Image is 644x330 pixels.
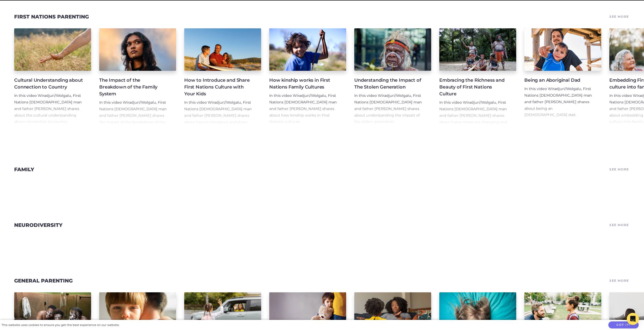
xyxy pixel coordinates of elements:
h4: How kinship works in First Nations Family Cultures [269,77,338,91]
div: This website uses cookies to ensure you get the best experience on our website. [2,322,119,328]
a: How to Introduce and Share First Nations Culture with Your Kids In this video Wiradjuri/Wolgalu, ... [184,28,261,125]
a: Embracing the Richness and Beauty of First Nations Culture In this video Wiradjuri/Wolgalu, First... [439,28,516,125]
h4: Embracing the Richness and Beauty of First Nations Culture [439,77,508,97]
a: See More [609,277,630,284]
h4: Understanding the Impact of The Stolen Generation [354,77,423,91]
h4: The Impact of the Breakdown of the Family System [99,77,168,97]
a: Being an Aboriginal Dad In this video Wiradjuri/Wolgalu, First Nations [DEMOGRAPHIC_DATA] man and... [524,28,601,125]
p: In this video Wiradjuri/Wolgalu, First Nations [DEMOGRAPHIC_DATA] man and father [PERSON_NAME] sh... [14,93,83,125]
p: In this video Wiradjuri/Wolgalu, First Nations [DEMOGRAPHIC_DATA] man and father [PERSON_NAME] sh... [439,99,508,145]
a: The Impact of the Breakdown of the Family System In this video Wiradjuri/Wolgalu, First Nations [... [99,28,176,125]
h4: Cultural Understanding about Connection to Country [14,77,83,91]
button: Got it! [608,321,639,329]
a: How kinship works in First Nations Family Cultures In this video Wiradjuri/Wolgalu, First Nations... [269,28,346,125]
h4: How to Introduce and Share First Nations Culture with Your Kids [184,77,253,97]
p: In this video Wiradjuri/Wolgalu, First Nations [DEMOGRAPHIC_DATA] man and father [PERSON_NAME] sh... [524,86,593,119]
a: General Parenting [14,278,73,284]
p: In this video Wiradjuri/Wolgalu, First Nations [DEMOGRAPHIC_DATA] man and father [PERSON_NAME] sh... [184,99,253,132]
a: See More [609,13,630,20]
a: First Nations Parenting [14,14,89,20]
a: Cultural Understanding about Connection to Country In this video Wiradjuri/Wolgalu, First Nations... [14,28,91,125]
a: See More [609,222,630,229]
a: Understanding the Impact of The Stolen Generation In this video Wiradjuri/Wolgalu, First Nations ... [354,28,431,125]
a: See More [609,166,630,173]
h4: Being an Aboriginal Dad [524,77,593,84]
div: Open Intercom Messenger [627,313,639,325]
p: In this video Wiradjuri/Wolgalu, First Nations [DEMOGRAPHIC_DATA] man and father [PERSON_NAME] sh... [269,93,338,125]
a: Family [14,166,34,172]
p: In this video Wiradjuri/Wolgalu, First Nations [DEMOGRAPHIC_DATA] man and father [PERSON_NAME] sh... [354,93,423,125]
a: Neurodiversity [14,222,63,228]
p: In this video Wiradjuri/Wolgalu, First Nations [DEMOGRAPHIC_DATA] man and father [PERSON_NAME] sh... [99,99,168,132]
